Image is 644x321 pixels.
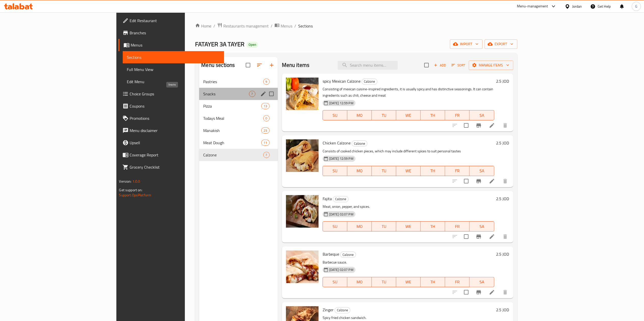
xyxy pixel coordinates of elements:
a: Grocery Checklist [118,161,224,173]
span: TH [423,112,443,119]
span: Sort [451,62,465,68]
button: MO [347,277,372,287]
div: items [261,103,269,109]
span: WE [398,167,419,174]
img: Chicken Calzone [286,139,319,172]
div: items [261,127,269,134]
h6: 2.5 JOD [496,139,509,147]
span: Open [246,42,258,47]
button: delete [499,230,511,243]
span: Select all sections [243,60,253,70]
div: items [261,140,269,146]
a: Branches [118,27,224,39]
button: SA [470,277,494,287]
button: TH [421,221,445,231]
button: SU [323,166,347,176]
span: Manakish [203,127,261,134]
span: FR [447,223,468,230]
button: WE [396,277,421,287]
span: Edit Menu [127,79,220,85]
button: TU [372,221,396,231]
span: Calzone [352,141,367,147]
span: MO [349,167,370,174]
div: Open [246,42,258,48]
span: Pizza [203,103,261,109]
span: Calzone [335,307,350,313]
button: TH [421,110,445,120]
span: Grocery Checklist [130,164,220,170]
span: 11 [262,140,269,145]
span: MO [349,278,370,286]
button: TU [372,277,396,287]
a: Edit Restaurant [118,14,224,27]
button: WE [396,221,421,231]
span: TU [374,167,394,174]
span: TH [423,223,443,230]
a: Full Menu View [123,63,224,76]
button: TH [421,277,445,287]
button: delete [499,119,511,132]
span: Coupons [130,103,220,109]
span: Sections [298,23,313,29]
div: Calzone [352,140,367,147]
span: MO [349,112,370,119]
button: FR [445,277,470,287]
p: Consisting of mexican cuisine-inspired ingredients, it is usually spicy and has distinctive seaso... [323,86,494,99]
img: Barbeque [286,251,319,283]
h6: 2.5 JOD [496,251,509,258]
span: TH [423,278,443,286]
nav: Menu sections [199,74,278,163]
button: TH [421,166,445,176]
a: Choice Groups [118,88,224,100]
span: G [635,4,637,9]
span: Meat Dough [203,140,261,146]
span: SA [472,167,492,174]
a: Menus [275,23,292,29]
span: Choice Groups [130,91,220,97]
span: MO [349,223,370,230]
span: [DATE] 12:59 PM [327,156,355,161]
span: Snacks [203,91,249,97]
span: export [489,41,513,47]
span: [DATE] 02:07 PM [327,267,355,272]
span: 0 [264,116,269,121]
span: Select to update [461,287,472,298]
span: 7 [249,92,255,96]
span: Select to update [461,231,472,242]
span: Add item [432,61,448,69]
button: import [450,39,483,49]
span: Barbeque [323,250,339,258]
div: Calzone [362,79,377,85]
span: WE [398,223,419,230]
span: Todays Meal [203,115,263,121]
div: Calzone7 [199,149,278,161]
h6: 2.5 JOD [496,195,509,202]
nav: breadcrumb [195,23,517,29]
a: Support.OpsPlatform [119,192,151,198]
span: Coverage Report [130,152,220,158]
button: Branch-specific-item [473,119,485,132]
span: Calzone [203,152,263,158]
div: Calzone [340,252,356,258]
div: Calzone [335,307,350,313]
li: / [271,23,272,29]
span: 13 [262,104,269,109]
a: Edit menu item [489,178,495,184]
span: Version: [119,178,131,185]
input: search [338,61,398,70]
div: Snacks7edit [199,88,278,100]
div: Pastries9 [199,76,278,88]
button: Branch-specific-item [473,230,485,243]
span: Full Menu View [127,66,220,72]
a: Edit menu item [489,122,495,128]
span: Edit Restaurant [130,18,220,24]
div: items [249,91,255,97]
span: Menus [131,42,220,48]
h6: 2.5 JOD [496,306,509,313]
button: Sort [450,61,467,69]
button: SU [323,277,347,287]
button: FR [445,110,470,120]
span: 7 [264,153,269,157]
